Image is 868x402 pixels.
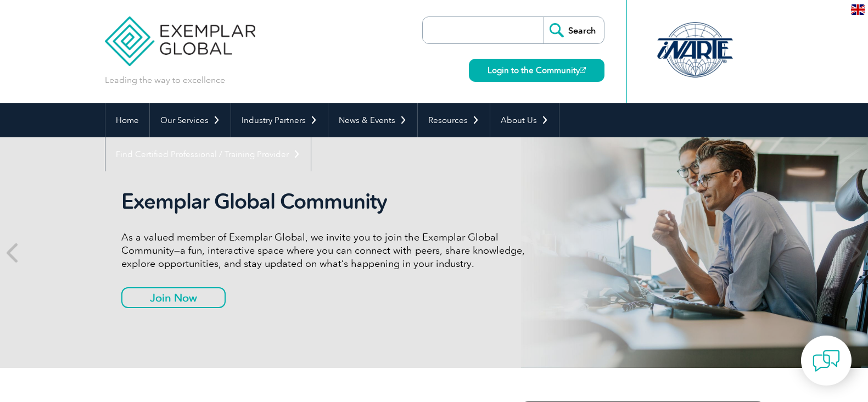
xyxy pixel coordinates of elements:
[490,103,559,137] a: About Us
[851,4,865,15] img: en
[469,59,604,82] a: Login to the Community
[121,231,533,270] p: As a valued member of Exemplar Global, we invite you to join the Exemplar Global Community—a fun,...
[544,17,604,43] input: Search
[418,103,490,137] a: Resources
[121,189,533,214] h2: Exemplar Global Community
[813,347,840,375] img: contact-chat.png
[150,103,231,137] a: Our Services
[105,74,225,86] p: Leading the way to excellence
[328,103,417,137] a: News & Events
[580,67,586,73] img: open_square.png
[105,137,311,171] a: Find Certified Professional / Training Provider
[105,103,149,137] a: Home
[231,103,328,137] a: Industry Partners
[121,287,226,308] a: Join Now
